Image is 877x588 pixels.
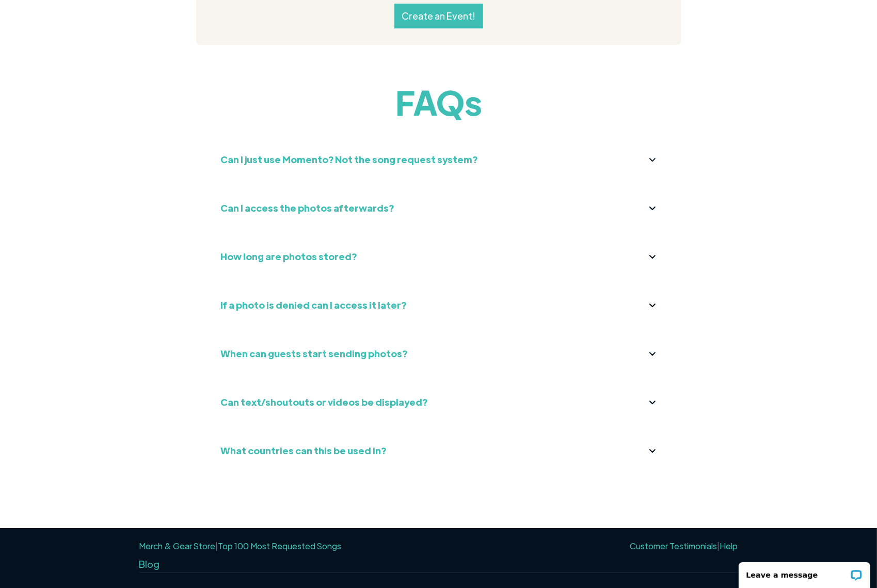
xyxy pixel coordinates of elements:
img: dropdown icon [649,158,656,162]
a: Top 100 Most Requested Songs [218,541,342,551]
strong: Can I just use Momento? Not the song request system? [221,153,478,165]
h1: FAQs [196,81,681,122]
div: | [627,538,738,554]
strong: Can text/shoutouts or videos be displayed? [221,396,428,408]
strong: How long are photos stored? [221,250,357,262]
a: Merch & Gear Store [139,541,216,551]
iframe: LiveChat chat widget [732,555,877,588]
a: Customer Testimonials [630,541,717,551]
a: Create an Event! [394,4,483,28]
a: Help [720,541,738,551]
strong: When can guests start sending photos? [221,347,408,359]
strong: If a photo is denied can I access it later? [221,299,407,311]
strong: What countries can this be used in? [221,444,387,456]
a: Blog [139,558,160,570]
img: down arrow [649,206,656,210]
div: | [139,538,342,554]
strong: Can I access the photos afterwards? [221,202,394,214]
